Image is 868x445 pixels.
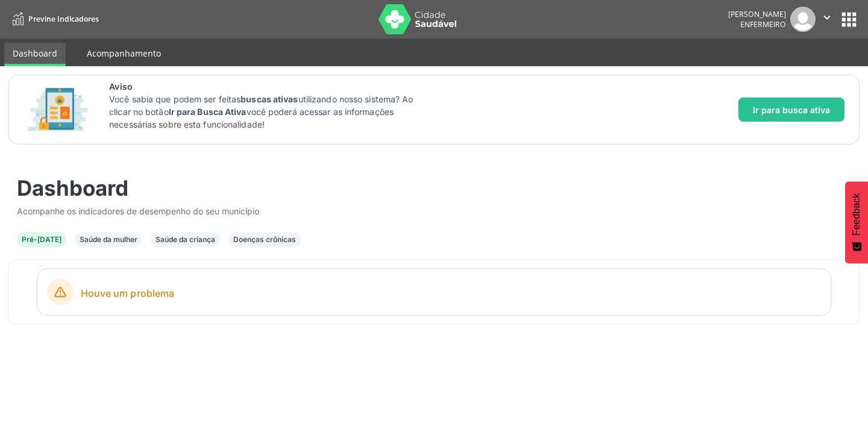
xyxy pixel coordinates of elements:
i:  [820,11,834,24]
div: Pré-[DATE] [22,234,61,245]
div: Acompanhe os indicadores de desempenho do seu município [17,205,851,217]
a: Acompanhamento [78,43,169,64]
div: Dashboard [17,175,851,201]
button: Feedback - Mostrar pesquisa [845,181,868,263]
span: Aviso [109,80,428,93]
button:  [816,7,838,32]
span: Previne Indicadores [28,14,99,24]
div: Doenças crônicas [233,234,296,245]
a: Previne Indicadores [8,9,99,29]
p: Você sabia que podem ser feitas utilizando nosso sistema? Ao clicar no botão você poderá acessar ... [109,93,428,131]
a: Dashboard [4,43,66,66]
span: Feedback [851,193,862,235]
img: img [790,7,816,32]
div: [PERSON_NAME] [728,9,786,19]
strong: Ir para Busca Ativa [169,107,247,117]
span: Ir para busca ativa [753,104,830,116]
img: Imagem de CalloutCard [24,82,92,137]
button: apps [838,9,860,30]
strong: buscas ativas [241,94,298,104]
div: Saúde da criança [156,234,215,245]
button: Ir para busca ativa [738,98,844,122]
div: Saúde da mulher [80,234,137,245]
span: Houve um problema [81,286,821,300]
span: Enfermeiro [740,19,786,30]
